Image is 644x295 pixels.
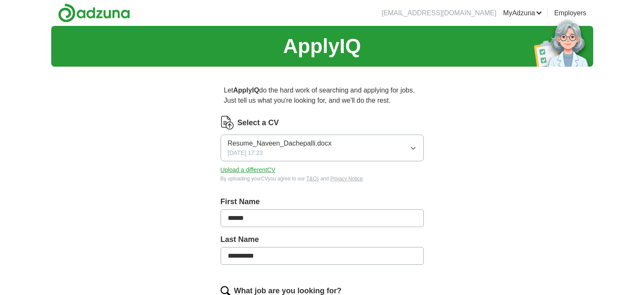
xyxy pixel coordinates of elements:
strong: ApplyIQ [233,87,259,94]
button: Resume_Naveen_Dachepalli.docx[DATE] 17:23 [221,135,424,161]
img: CV Icon [221,116,234,129]
a: MyAdzuna [503,8,542,18]
p: Let do the hard work of searching and applying for jobs. Just tell us what you're looking for, an... [221,82,424,109]
a: Employers [554,8,586,18]
li: [EMAIL_ADDRESS][DOMAIN_NAME] [381,8,496,18]
div: By uploading your CV you agree to our and . [221,175,424,183]
label: Last Name [221,234,424,245]
button: Upload a differentCV [221,166,276,174]
span: Resume_Naveen_Dachepalli.docx [228,138,332,149]
a: Privacy Notice [330,176,363,182]
label: Select a CV [238,117,279,129]
img: Adzuna logo [58,3,130,22]
h1: ApplyIQ [283,31,361,62]
a: T&Cs [306,176,319,182]
label: First Name [221,196,424,208]
span: [DATE] 17:23 [228,149,263,157]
